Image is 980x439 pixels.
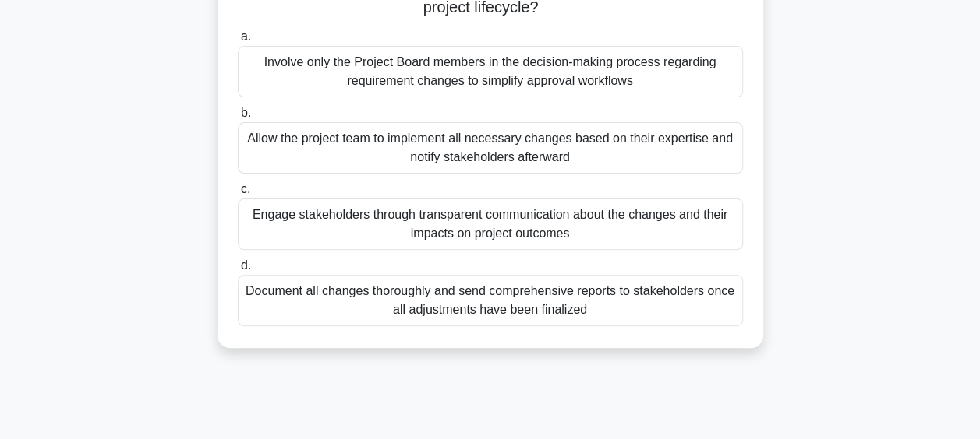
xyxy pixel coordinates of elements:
[238,122,743,174] div: Allow the project team to implement all necessary changes based on their expertise and notify sta...
[241,30,251,43] span: a.
[238,275,743,326] div: Document all changes thoroughly and send comprehensive reports to stakeholders once all adjustmen...
[241,182,250,195] span: c.
[238,198,743,250] div: Engage stakeholders through transparent communication about the changes and their impacts on proj...
[241,106,251,119] span: b.
[238,46,743,97] div: Involve only the Project Board members in the decision-making process regarding requirement chang...
[241,258,251,272] span: d.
